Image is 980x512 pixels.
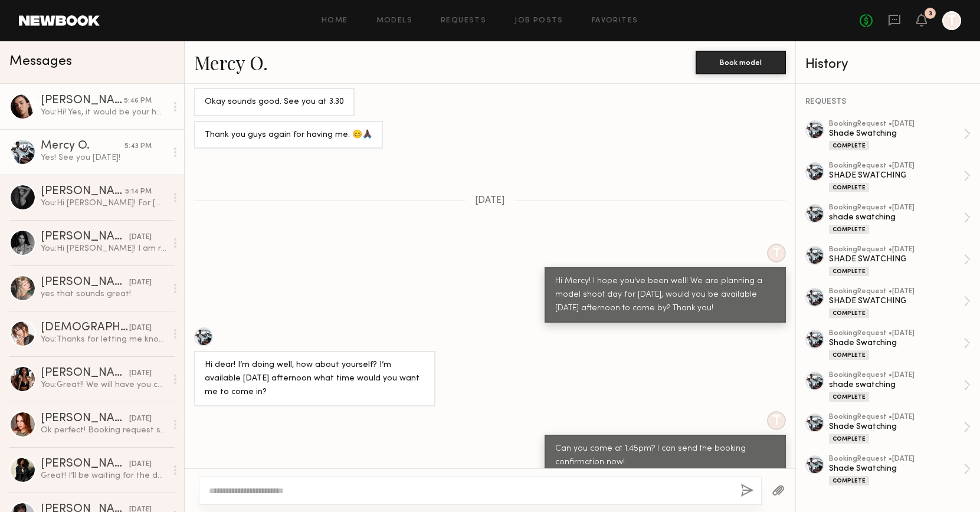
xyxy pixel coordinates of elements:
[829,434,869,444] div: Complete
[929,11,932,17] div: 3
[829,379,963,390] div: shade swatching
[555,275,775,316] div: Hi Mercy! I hope you've been well! We are planning a model shoot day for [DATE], would you be ava...
[129,459,152,470] div: [DATE]
[829,413,963,421] div: booking Request • [DATE]
[41,288,166,300] div: yes that sounds great!
[125,186,152,198] div: 5:14 PM
[829,455,971,485] a: bookingRequest •[DATE]Shade SwatchingComplete
[829,267,869,276] div: Complete
[41,413,129,425] div: [PERSON_NAME]
[376,17,412,25] a: Models
[829,225,869,234] div: Complete
[829,128,963,139] div: Shade Swatching
[41,243,166,254] div: You: Hi [PERSON_NAME]! I am reaching out from a makeup brand conducting swatch shade testing, and...
[41,322,129,334] div: [DEMOGRAPHIC_DATA][PERSON_NAME]
[124,141,152,152] div: 5:43 PM
[441,17,486,25] a: Requests
[829,372,971,402] a: bookingRequest •[DATE]shade swatchingComplete
[829,120,971,150] a: bookingRequest •[DATE]Shade SwatchingComplete
[322,17,348,25] a: Home
[696,51,786,74] button: Book model
[41,186,125,198] div: [PERSON_NAME]
[805,58,971,71] div: History
[829,170,963,181] div: SHADE SWATCHING
[41,458,129,470] div: [PERSON_NAME]
[41,379,166,390] div: You: Great!! We will have you come in at 1:15pm [DATE]! I'll send over the booking now to confirm...
[41,425,166,436] div: Ok perfect! Booking request says 11:45, would you like me to arrive then instead of 12? ☺️
[9,55,72,68] span: Messages
[829,212,963,223] div: shade swatching
[205,96,344,109] div: Okay sounds good. See you at 3.30
[194,50,268,75] a: Mercy O.
[829,463,963,474] div: Shade Swatching
[829,337,963,349] div: Shade Swatching
[41,140,124,152] div: Mercy O.
[129,323,152,334] div: [DATE]
[41,470,166,481] div: Great! I’ll be waiting for the details. Thank you
[41,334,166,345] div: You: Thanks for letting me know! Please let me know if you're interested in this and would like u...
[829,421,963,432] div: Shade Swatching
[555,442,775,470] div: Can you come at 1:45pm? I can send the booking confirmation now!
[41,277,129,288] div: [PERSON_NAME]
[205,129,372,142] div: Thank you guys again for having me. 😊🙏🏿
[129,232,152,243] div: [DATE]
[829,455,963,463] div: booking Request • [DATE]
[829,296,963,307] div: SHADE SWATCHING
[829,330,971,360] a: bookingRequest •[DATE]Shade SwatchingComplete
[829,392,869,402] div: Complete
[696,57,786,67] a: Book model
[942,11,961,30] a: T
[829,120,963,128] div: booking Request • [DATE]
[829,162,963,170] div: booking Request • [DATE]
[829,476,869,485] div: Complete
[205,359,425,399] div: Hi dear! I’m doing well, how about yourself? I’m available [DATE] afternoon what time would you w...
[829,350,869,360] div: Complete
[829,254,963,265] div: SHADE SWATCHING
[805,98,971,106] div: REQUESTS
[829,413,971,444] a: bookingRequest •[DATE]Shade SwatchingComplete
[41,198,166,209] div: You: Hi [PERSON_NAME]! For [DATE] test we only need about 30 minutes of your time, but we would p...
[829,372,963,379] div: booking Request • [DATE]
[829,204,963,212] div: booking Request • [DATE]
[124,96,152,107] div: 5:46 PM
[829,288,963,296] div: booking Request • [DATE]
[41,152,166,163] div: Yes! See you [DATE]!
[829,330,963,337] div: booking Request • [DATE]
[41,367,129,379] div: [PERSON_NAME]
[829,141,869,150] div: Complete
[829,162,971,192] a: bookingRequest •[DATE]SHADE SWATCHINGComplete
[514,17,563,25] a: Job Posts
[41,95,124,107] div: [PERSON_NAME]
[829,183,869,192] div: Complete
[829,246,963,254] div: booking Request • [DATE]
[41,107,166,118] div: You: Hi! Yes, it would be your hourly rate, but only have you slated for a 30 minute time slot.
[129,413,152,425] div: [DATE]
[41,231,129,243] div: [PERSON_NAME]
[829,246,971,276] a: bookingRequest •[DATE]SHADE SWATCHINGComplete
[592,17,638,25] a: Favorites
[829,308,869,318] div: Complete
[475,196,505,206] span: [DATE]
[129,368,152,379] div: [DATE]
[829,204,971,234] a: bookingRequest •[DATE]shade swatchingComplete
[129,277,152,288] div: [DATE]
[829,288,971,318] a: bookingRequest •[DATE]SHADE SWATCHINGComplete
